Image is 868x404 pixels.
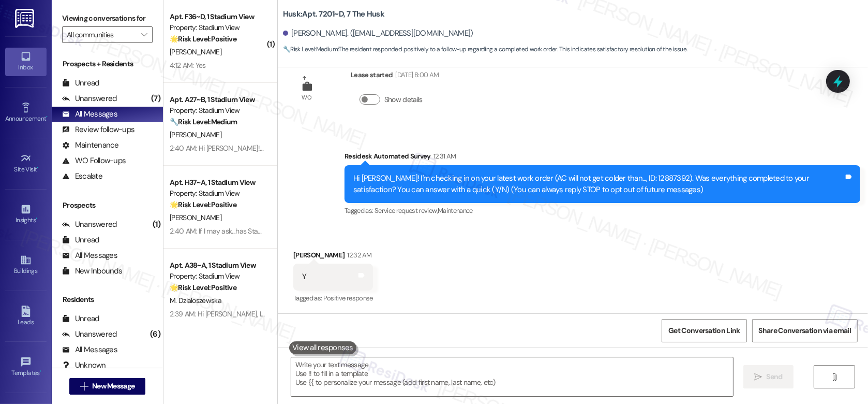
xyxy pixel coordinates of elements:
button: Send [743,365,794,388]
span: Service request review , [375,206,438,215]
span: • [37,164,39,171]
span: Get Conversation Link [668,325,740,336]
label: Show details [384,94,423,105]
div: Property: Stadium View [170,188,265,199]
span: Maintenance [438,206,473,215]
span: : The resident responded positively to a follow-up regarding a completed work order. This indicat... [283,44,687,55]
div: Lease started [351,69,439,84]
span: • [36,215,37,222]
span: [PERSON_NAME] [170,47,221,56]
div: Apt. A27~B, 1 Stadium View [170,94,265,105]
span: Positive response [323,294,373,302]
input: All communities [67,26,136,43]
a: Insights • [5,200,47,228]
a: Inbox [5,48,47,76]
div: Apt. F36~D, 1 Stadium View [170,11,265,22]
div: 12:31 AM [431,151,456,162]
a: Site Visit • [5,150,47,178]
div: Tagged as: [345,203,860,218]
div: Prospects + Residents [52,59,163,69]
label: Viewing conversations for [62,10,153,26]
div: Apt. A38~A, 1 Stadium View [170,260,265,271]
a: Leads [5,302,47,330]
b: Husk: Apt. 7201~D, 7 The Husk [283,9,384,20]
strong: 🌟 Risk Level: Positive [170,34,236,44]
div: Unknown [62,360,106,371]
div: WO [302,92,311,103]
div: 4:12 AM: Yes [170,61,206,70]
div: 2:39 AM: Hi [PERSON_NAME], I'm so glad to hear the work order was completed to your satisfaction.... [170,309,824,319]
button: Get Conversation Link [662,319,746,342]
span: M. Dzialoszewska [170,296,221,305]
a: Buildings [5,251,47,279]
div: (7) [148,91,163,107]
div: 2:40 AM: Hi [PERSON_NAME]! I'm sorry to hear that the request hasn't been resolved yet. Has the m... [170,143,595,153]
i:  [141,31,147,39]
div: All Messages [62,344,117,355]
div: Tagged as: [293,291,373,306]
div: All Messages [62,109,117,120]
div: Unanswered [62,329,117,340]
div: Unread [62,78,99,89]
div: Unread [62,235,99,246]
span: • [40,368,41,375]
div: Property: Stadium View [170,22,265,33]
strong: 🌟 Risk Level: Positive [170,283,236,292]
span: [PERSON_NAME] [170,130,221,139]
div: Unanswered [62,219,117,230]
div: Escalate [62,171,102,182]
span: [PERSON_NAME] [170,213,221,222]
div: [PERSON_NAME]. ([EMAIL_ADDRESS][DOMAIN_NAME]) [283,28,473,39]
span: New Message [92,381,134,392]
a: Templates • [5,353,47,381]
div: [DATE] 8:00 AM [393,69,439,80]
div: Review follow-ups [62,124,134,135]
strong: 🔧 Risk Level: Medium [283,45,338,53]
div: Residents [52,294,163,305]
i:  [80,382,88,391]
button: New Message [69,378,146,395]
div: Hi [PERSON_NAME]! I'm checking in on your latest work order (AC will not get colder than..., ID: ... [353,173,844,195]
div: Property: Stadium View [170,105,265,116]
div: Prospects [52,200,163,211]
div: Y [302,271,306,282]
div: (1) [150,217,163,233]
div: WO Follow-ups [62,155,126,166]
div: All Messages [62,250,117,261]
span: Share Conversation via email [759,325,851,336]
div: Apt. H37~A, 1 Stadium View [170,177,265,188]
div: 2:40 AM: If I may ask...has Stadium View lived up to your expectations? [170,226,381,236]
span: Send [766,371,782,382]
i:  [754,373,762,381]
img: ResiDesk Logo [15,9,36,28]
div: [PERSON_NAME] [293,250,373,264]
i:  [831,373,839,381]
div: 12:32 AM [345,250,371,261]
div: Residesk Automated Survey [345,151,860,165]
div: Unanswered [62,93,117,104]
div: Property: Stadium View [170,271,265,282]
strong: 🌟 Risk Level: Positive [170,200,236,209]
div: Maintenance [62,140,119,151]
div: (6) [147,326,163,342]
div: New Inbounds [62,266,122,277]
div: Unread [62,313,99,324]
span: • [46,113,48,121]
button: Share Conversation via email [752,319,858,342]
strong: 🔧 Risk Level: Medium [170,117,237,126]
